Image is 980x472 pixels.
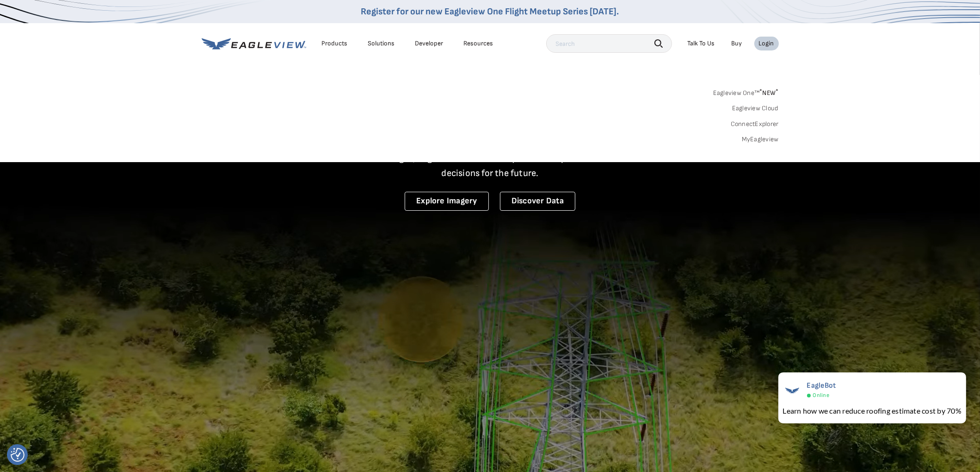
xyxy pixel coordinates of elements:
a: Explore Imagery [405,192,489,211]
span: EagleBot [807,381,836,390]
div: Solutions [368,39,395,48]
a: Buy [732,39,742,48]
a: Eagleview Cloud [732,104,779,113]
a: Register for our new Eagleview One Flight Meetup Series [DATE]. [361,6,619,17]
a: Developer [415,39,444,48]
a: MyEagleview [742,135,779,144]
a: ConnectExplorer [731,120,779,128]
div: Products [322,39,348,48]
span: Online [813,392,829,399]
div: Talk To Us [688,39,715,48]
div: Learn how we can reduce roofing estimate cost by 70% [783,405,962,416]
span: NEW [759,89,778,97]
a: Eagleview One™*NEW* [713,86,779,97]
div: Login [759,39,774,48]
button: Consent Preferences [11,448,25,462]
div: Resources [464,39,493,48]
a: Discover Data [500,192,575,211]
input: Search [546,34,672,53]
img: Revisit consent button [11,448,25,462]
img: EagleBot [783,381,801,400]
